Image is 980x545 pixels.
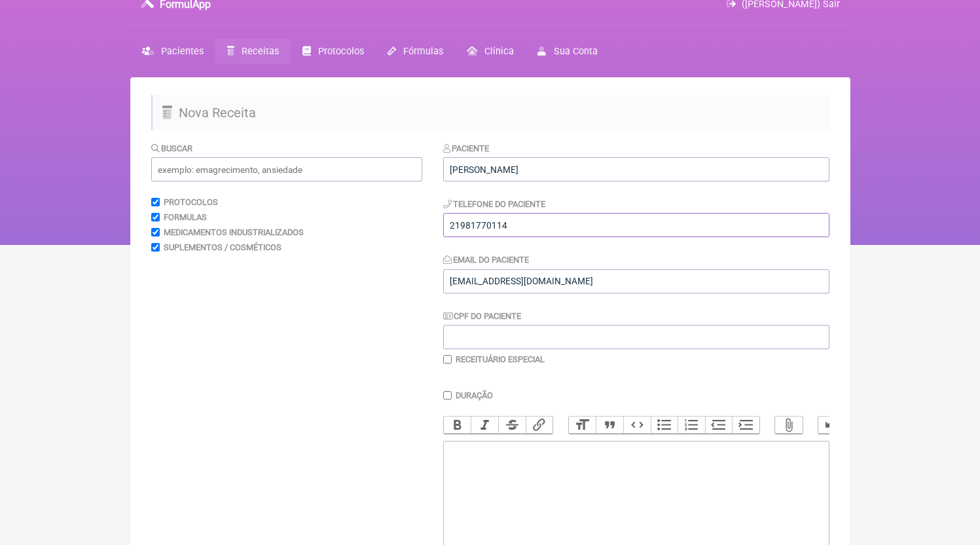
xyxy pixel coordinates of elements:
button: Code [623,417,651,434]
button: Decrease Level [705,417,733,434]
span: Fórmulas [403,46,443,57]
a: Protocolos [291,39,376,64]
span: Clínica [484,46,514,57]
label: Buscar [151,143,193,153]
button: Undo [818,417,846,434]
button: Strikethrough [498,417,526,434]
a: Fórmulas [376,39,455,64]
label: Telefone do Paciente [443,199,546,209]
a: Pacientes [130,39,215,64]
label: Protocolos [164,197,218,207]
label: Duração [456,390,493,400]
label: Paciente [443,143,490,153]
button: Link [526,417,553,434]
button: Attach Files [775,417,803,434]
button: Bold [444,417,471,434]
button: Quote [596,417,623,434]
button: Italic [471,417,498,434]
span: Pacientes [161,46,204,57]
button: Bullets [651,417,678,434]
button: Increase Level [732,417,759,434]
span: Receitas [242,46,279,57]
label: CPF do Paciente [443,311,522,321]
span: Sua Conta [554,46,598,57]
label: Receituário Especial [456,354,545,364]
a: Sua Conta [526,39,609,64]
button: Heading [569,417,596,434]
label: Suplementos / Cosméticos [164,242,281,252]
label: Email do Paciente [443,255,530,265]
span: Protocolos [318,46,364,57]
input: exemplo: emagrecimento, ansiedade [151,157,422,181]
a: Receitas [215,39,291,64]
label: Formulas [164,212,207,222]
button: Numbers [678,417,705,434]
label: Medicamentos Industrializados [164,227,304,237]
h2: Nova Receita [151,95,829,130]
a: Clínica [455,39,526,64]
